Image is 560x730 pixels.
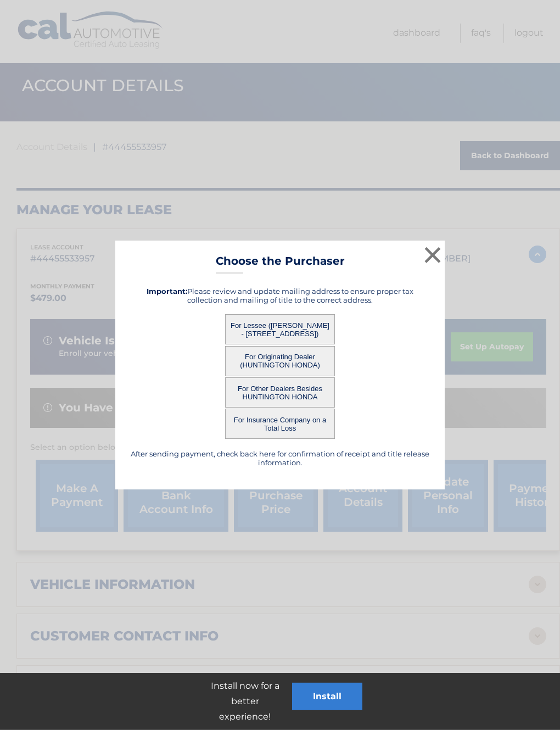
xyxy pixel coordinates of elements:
h5: Please review and update mailing address to ensure proper tax collection and mailing of title to ... [129,287,431,304]
p: Install now for a better experience! [198,678,292,725]
button: For Originating Dealer (HUNTINGTON HONDA) [225,346,335,376]
h3: Choose the Purchaser [216,254,345,274]
button: For Insurance Company on a Total Loss [225,409,335,439]
button: For Lessee ([PERSON_NAME] - [STREET_ADDRESS]) [225,314,335,344]
strong: Important: [147,287,187,296]
h5: After sending payment, check back here for confirmation of receipt and title release information. [129,449,431,467]
button: Install [292,683,362,710]
button: For Other Dealers Besides HUNTINGTON HONDA [225,377,335,408]
button: × [422,244,444,266]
